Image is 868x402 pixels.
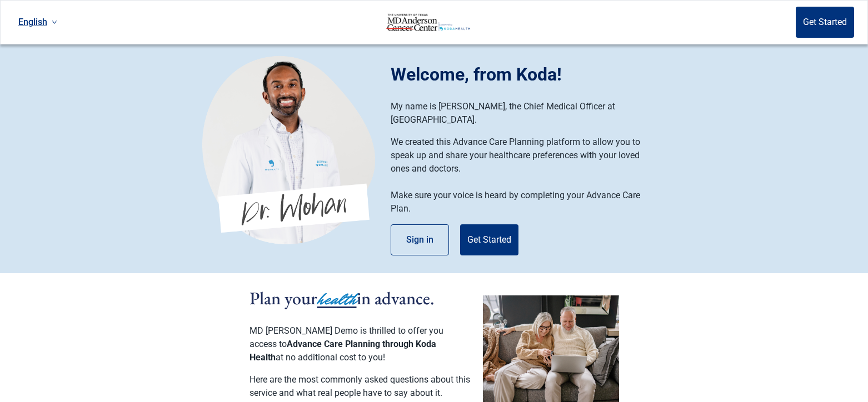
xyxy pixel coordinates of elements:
img: Koda Health [202,56,375,244]
button: Sign in [391,224,449,255]
button: Get Started [796,7,854,38]
a: Current language: English [14,13,62,31]
button: Get Started [460,224,518,255]
img: Koda Health [372,13,485,31]
span: in advance. [357,287,435,310]
span: down [52,19,57,25]
span: health [317,287,357,311]
p: We created this Advance Care Planning platform to allow you to speak up and share your healthcare... [391,135,655,175]
span: at no additional cost to you! [276,352,385,363]
span: Advance Care Planning through Koda Health [250,339,436,363]
div: Welcome, from Koda! [391,61,666,88]
p: Here are the most commonly asked questions about this service and what real people have to say ab... [250,373,472,400]
p: Make sure your voice is heard by completing your Advance Care Plan. [391,189,655,215]
span: MD [PERSON_NAME] Demo is thrilled to offer you access to [250,325,443,349]
p: My name is [PERSON_NAME], the Chief Medical Officer at [GEOGRAPHIC_DATA]. [391,100,655,127]
span: Plan your [250,287,317,310]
